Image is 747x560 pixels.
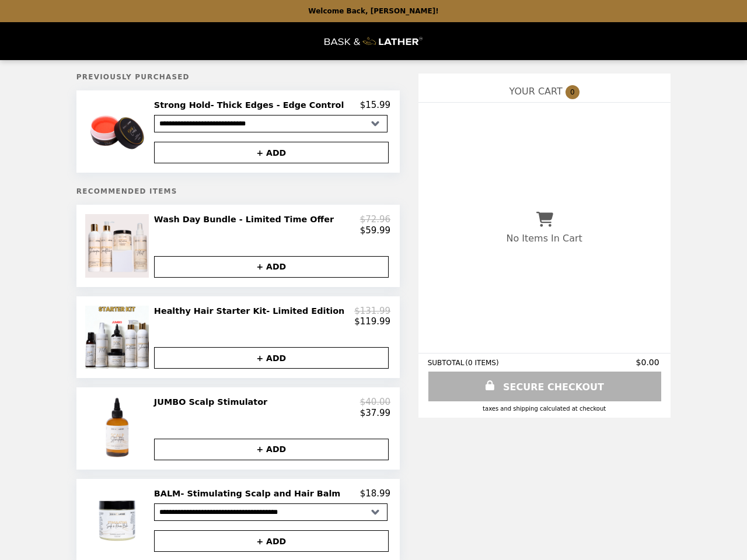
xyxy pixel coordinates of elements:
[354,306,390,316] p: $131.99
[360,225,391,236] p: $59.99
[85,214,151,277] img: Wash Day Bundle - Limited Time Offer
[76,73,400,81] h5: Previously Purchased
[154,256,389,278] button: + ADD
[428,405,661,412] div: Taxes and Shipping calculated at checkout
[154,306,350,316] h2: Healthy Hair Starter Kit- Limited Edition
[154,530,389,552] button: + ADD
[466,359,499,367] span: ( 0 ITEMS )
[360,397,391,407] p: $40.00
[636,358,661,367] span: $0.00
[85,397,151,460] img: JUMBO Scalp Stimulator
[154,347,389,369] button: + ADD
[85,306,151,369] img: Healthy Hair Starter Kit- Limited Edition
[566,85,580,99] span: 0
[76,187,400,195] h5: Recommended Items
[154,115,388,132] select: Select a product variant
[154,439,389,460] button: + ADD
[154,503,388,521] select: Select a product variant
[507,233,582,244] p: No Items In Cart
[324,29,423,53] img: Brand Logo
[154,488,345,499] h2: BALM- Stimulating Scalp and Hair Balm
[85,488,152,552] img: BALM- Stimulating Scalp and Hair Balm
[360,488,391,499] p: $18.99
[360,100,391,110] p: $15.99
[354,316,390,327] p: $119.99
[360,214,391,225] p: $72.96
[509,86,563,97] span: YOUR CART
[308,7,438,15] p: Welcome Back, [PERSON_NAME]!
[154,214,338,225] h2: Wash Day Bundle - Limited Time Offer
[154,142,389,163] button: + ADD
[85,100,152,163] img: Strong Hold- Thick Edges - Edge Control
[154,397,272,407] h2: JUMBO Scalp Stimulator
[360,408,391,418] p: $37.99
[428,359,466,367] span: SUBTOTAL
[154,100,348,110] h2: Strong Hold- Thick Edges - Edge Control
